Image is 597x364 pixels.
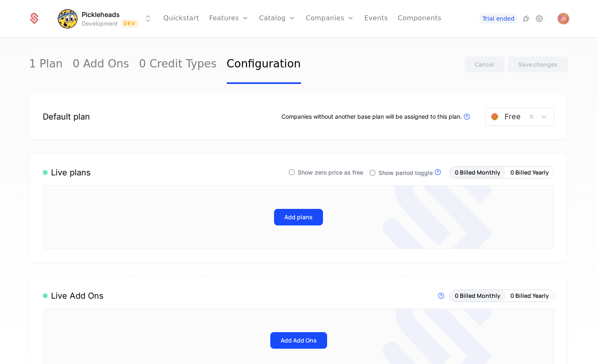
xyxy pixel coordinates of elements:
[475,60,494,69] div: Cancel
[521,14,531,24] a: Integrations
[82,10,120,19] span: Pickleheads
[505,290,554,302] button: 0 Billed Yearly
[464,56,505,73] button: Cancel
[82,19,118,28] div: Development
[139,45,216,84] a: 0 Credit Types
[121,19,138,28] span: Dev
[29,45,63,84] a: 1 Plan
[43,111,90,122] div: Default plan
[508,56,568,73] button: Save changes
[43,290,104,302] div: Live Add Ons
[289,170,294,175] input: Show zero price as free
[518,60,558,69] div: Save changes
[450,167,505,178] button: 0 Billed Monthly
[558,13,569,24] img: Jeff Gordon
[558,13,569,24] button: Open user button
[298,170,363,175] span: Show zero price as free
[73,45,129,84] a: 0 Add Ons
[227,45,301,84] a: Configuration
[450,290,505,302] button: 0 Billed Monthly
[505,167,554,178] button: 0 Billed Yearly
[270,332,327,349] button: Add Add Ons
[479,14,518,24] a: Trial ended
[60,10,153,28] button: Select environment
[43,167,91,178] div: Live plans
[282,112,472,122] div: Companies without another base plan will be assigned to this plan.
[58,9,78,29] img: Pickleheads
[534,14,544,24] a: Settings
[274,209,323,225] button: Add plans
[379,170,433,176] span: Show period toggle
